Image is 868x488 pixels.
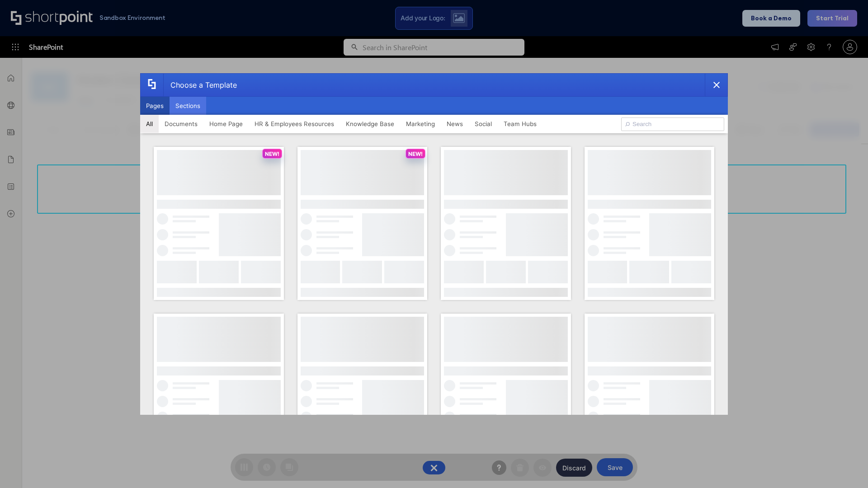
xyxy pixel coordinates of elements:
p: NEW! [265,150,279,157]
button: Sections [170,97,206,115]
p: NEW! [408,150,423,157]
button: Knowledge Base [340,115,400,133]
button: Documents [159,115,203,133]
button: Pages [140,97,170,115]
button: News [441,115,469,133]
button: Team Hubs [498,115,542,133]
button: HR & Employees Resources [249,115,340,133]
input: Search [621,117,724,131]
div: template selector [140,73,728,415]
button: Social [469,115,498,133]
button: Home Page [203,115,249,133]
button: Marketing [400,115,441,133]
div: Choose a Template [163,74,237,96]
button: All [140,115,159,133]
iframe: Chat Widget [823,445,868,488]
